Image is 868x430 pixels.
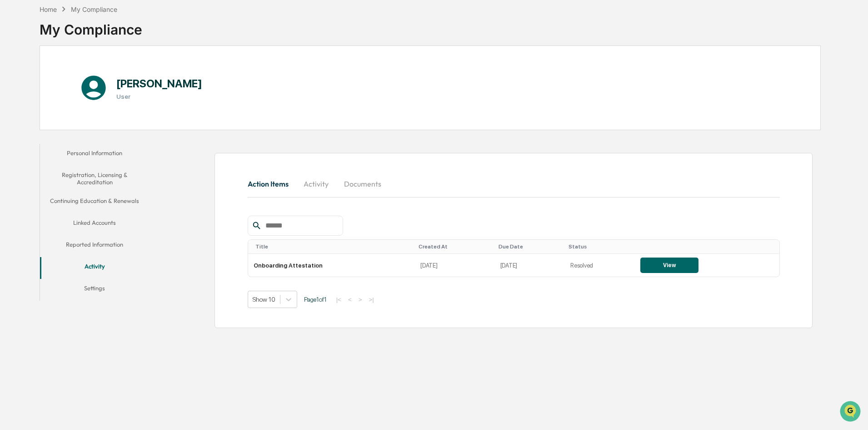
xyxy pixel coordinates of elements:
img: 1746055101610-c473b297-6a78-478c-a979-82029cc54cd1 [9,70,25,86]
a: 🔎Data Lookup [5,128,61,145]
div: We're available if you need us! [31,79,115,86]
span: Preclearance [18,115,59,124]
button: Personal Information [40,144,149,166]
p: How can we help? [9,19,165,34]
button: |< [334,296,344,304]
button: Settings [40,279,149,301]
h1: [PERSON_NAME] [116,77,202,90]
a: 🗄️Attestations [62,111,116,127]
button: Start new chat [155,72,165,83]
td: Onboarding Attestation [248,254,415,277]
iframe: Open customer support [839,400,863,425]
td: Resolved [565,254,635,277]
button: < [345,296,354,304]
div: Home [40,5,57,13]
div: Toggle SortBy [499,243,562,250]
button: >| [366,296,376,304]
td: [DATE] [495,254,565,277]
span: Attestations [75,115,113,124]
div: My Compliance [40,14,142,38]
a: 🖐️Preclearance [5,111,62,127]
button: View [640,258,698,273]
div: Toggle SortBy [642,243,775,250]
input: Clear [24,41,150,51]
button: Registration, Licensing & Accreditation [40,166,149,192]
div: secondary tabs example [40,144,149,301]
span: Page 1 of 1 [304,296,327,303]
div: My Compliance [71,5,117,13]
div: 🗄️ [66,116,73,123]
button: Reported Information [40,235,149,257]
button: Continuing Education & Renewals [40,192,149,213]
div: 🔎 [9,133,16,140]
div: Toggle SortBy [419,243,491,250]
button: Action Items [248,173,296,195]
td: [DATE] [415,254,494,277]
button: Linked Accounts [40,213,149,235]
h3: User [116,93,202,100]
button: Activity [296,173,337,195]
div: Toggle SortBy [255,243,412,250]
div: secondary tabs example [248,173,780,195]
span: Pylon [90,154,110,161]
a: Powered byPylon [64,154,110,161]
button: Documents [337,173,389,195]
a: View [640,262,698,268]
span: Data Lookup [18,132,57,141]
button: Activity [40,257,149,279]
div: Start new chat [31,70,149,79]
div: 🖐️ [9,116,16,123]
div: Toggle SortBy [569,243,631,250]
button: > [356,296,365,304]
